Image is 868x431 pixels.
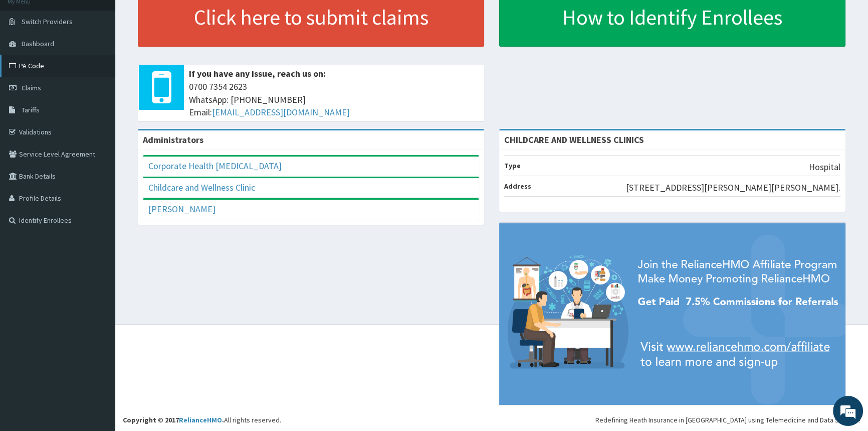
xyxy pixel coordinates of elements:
div: Chat with us now [52,56,168,69]
a: Corporate Health [MEDICAL_DATA] [148,160,282,172]
div: Minimize live chat window [164,5,188,29]
b: Administrators [143,134,203,146]
a: RelianceHMO [179,415,222,424]
strong: CHILDCARE AND WELLNESS CLINICS [504,134,644,146]
b: Type [504,161,521,170]
img: d_794563401_company_1708531726252_794563401 [19,50,41,75]
div: Redefining Heath Insurance in [GEOGRAPHIC_DATA] using Telemedicine and Data Science! [595,415,860,425]
a: [EMAIL_ADDRESS][DOMAIN_NAME] [212,106,350,118]
span: Switch Providers [22,17,73,26]
a: Childcare and Wellness Clinic [148,182,255,193]
strong: Copyright © 2017 . [123,415,224,424]
b: Address [504,182,531,191]
span: We're online! [58,126,138,228]
span: Claims [22,83,41,92]
a: [PERSON_NAME] [148,203,215,215]
p: [STREET_ADDRESS][PERSON_NAME][PERSON_NAME]. [626,181,840,194]
p: Hospital [809,161,840,174]
textarea: Type your message and hit 'Enter' [5,274,191,309]
b: If you have any issue, reach us on: [189,68,326,79]
img: provider-team-banner.png [499,223,845,405]
span: Dashboard [22,39,54,48]
span: Tariffs [22,105,40,114]
span: 0700 7354 2623 WhatsApp: [PHONE_NUMBER] Email: [189,80,479,119]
